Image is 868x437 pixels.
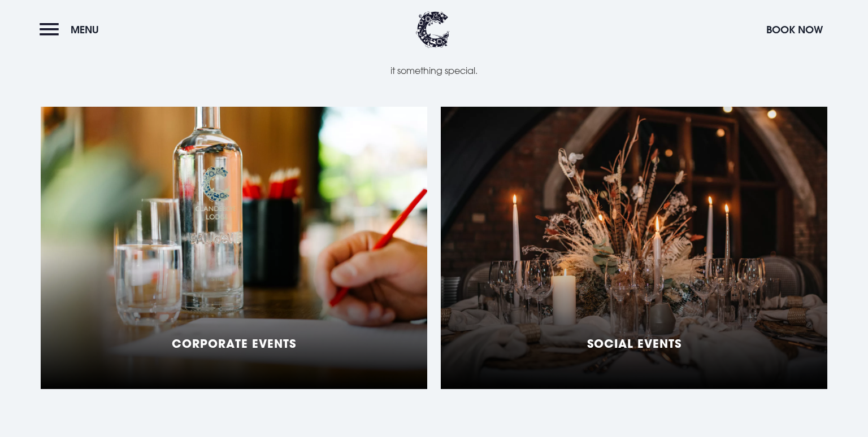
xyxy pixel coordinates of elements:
[587,337,682,350] h5: Social Events
[172,337,296,350] h5: Corporate Events
[71,23,99,36] span: Menu
[761,18,828,42] button: Book Now
[41,107,427,389] a: Corporate Events
[40,18,105,42] button: Menu
[416,11,450,48] img: Clandeboye Lodge
[441,107,827,389] a: Social Events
